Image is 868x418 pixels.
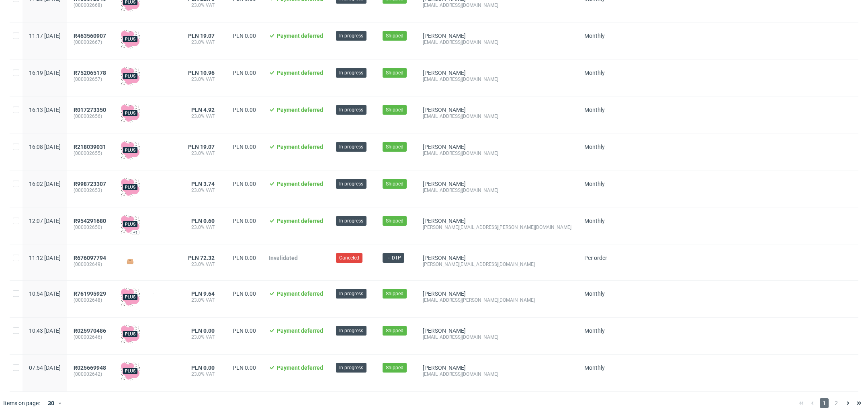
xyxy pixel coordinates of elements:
a: [PERSON_NAME] [423,255,466,261]
span: Shipped [386,32,403,39]
span: R463560907 [74,33,106,39]
span: (000002668) [74,2,108,8]
img: plus-icon.676465ae8f3a83198b3f.png [121,361,140,381]
span: Shipped [386,290,403,297]
span: (000002667) [74,39,108,45]
div: [EMAIL_ADDRESS][DOMAIN_NAME] [423,150,571,156]
span: PLN 0.00 [191,327,215,334]
div: - [153,140,172,150]
span: 12:07 [DATE] [29,218,61,224]
span: R676097794 [74,255,106,261]
div: [PERSON_NAME][EMAIL_ADDRESS][DOMAIN_NAME] [423,261,571,268]
span: 23.0% VAT [185,76,215,82]
span: PLN 0.00 [233,107,256,113]
span: Payment deferred [277,290,323,297]
span: Payment deferred [277,218,323,224]
a: R998723307 [74,181,108,187]
div: +1 [133,230,138,235]
img: plus-icon.676465ae8f3a83198b3f.png [121,214,140,234]
a: [PERSON_NAME] [423,144,466,150]
span: Shipped [386,217,403,224]
a: [PERSON_NAME] [423,364,466,371]
span: PLN 0.00 [233,181,256,187]
img: plus-icon.676465ae8f3a83198b3f.png [121,324,140,344]
span: 23.0% VAT [185,297,215,303]
a: R954291680 [74,218,108,224]
div: [EMAIL_ADDRESS][DOMAIN_NAME] [423,334,571,340]
a: [PERSON_NAME] [423,107,466,113]
div: - [153,251,172,261]
span: (000002642) [74,371,108,377]
span: Items on page: [3,399,40,407]
div: 30 [43,397,57,409]
img: plus-icon.676465ae8f3a83198b3f.png [121,177,140,197]
a: R218039031 [74,144,108,150]
img: plus-icon.676465ae8f3a83198b3f.png [121,66,140,86]
div: - [153,361,172,371]
span: Monthly [584,181,605,187]
div: [EMAIL_ADDRESS][DOMAIN_NAME] [423,76,571,82]
span: PLN 0.00 [233,218,256,224]
span: 07:54 [DATE] [29,364,61,371]
span: Per order [584,255,607,261]
div: [EMAIL_ADDRESS][DOMAIN_NAME] [423,39,571,45]
div: [EMAIL_ADDRESS][DOMAIN_NAME] [423,2,571,8]
span: 10:43 [DATE] [29,327,61,334]
span: → DTP [386,254,401,262]
span: In progress [339,143,363,150]
span: 11:17 [DATE] [29,33,61,39]
a: [PERSON_NAME] [423,33,466,39]
span: PLN 0.00 [233,364,256,371]
span: Invalidated [269,255,298,261]
span: 23.0% VAT [185,2,215,8]
span: (000002656) [74,113,108,119]
span: 16:08 [DATE] [29,144,61,150]
span: 1 [820,398,829,408]
span: Shipped [386,327,403,334]
span: (000002657) [74,76,108,82]
span: Monthly [584,290,605,297]
span: Payment deferred [277,181,323,187]
a: R025970486 [74,327,108,334]
span: (000002653) [74,187,108,194]
span: (000002648) [74,297,108,303]
span: Shipped [386,180,403,187]
span: (000002646) [74,334,108,340]
span: PLN 19.07 [188,33,215,39]
span: PLN 72.32 [188,255,215,261]
span: In progress [339,32,363,39]
span: PLN 10.96 [188,70,215,76]
span: 23.0% VAT [185,334,215,340]
a: R463560907 [74,33,108,39]
span: Canceled [339,254,359,262]
div: [PERSON_NAME][EMAIL_ADDRESS][PERSON_NAME][DOMAIN_NAME] [423,224,571,231]
a: R752065178 [74,70,108,76]
span: 23.0% VAT [185,261,215,268]
img: plus-icon.676465ae8f3a83198b3f.png [121,140,140,160]
span: Shipped [386,106,403,113]
span: In progress [339,180,363,187]
span: R998723307 [74,181,106,187]
span: Payment deferred [277,107,323,113]
a: [PERSON_NAME] [423,218,466,224]
span: 16:02 [DATE] [29,181,61,187]
span: 16:19 [DATE] [29,70,61,76]
span: Monthly [584,70,605,76]
a: R017273350 [74,107,108,113]
span: R218039031 [74,144,106,150]
span: Payment deferred [277,33,323,39]
span: 10:54 [DATE] [29,290,61,297]
span: PLN 0.00 [233,144,256,150]
a: R025669948 [74,364,108,371]
span: Monthly [584,33,605,39]
div: - [153,287,172,297]
span: PLN 0.00 [233,70,256,76]
span: PLN 3.74 [191,181,215,187]
span: 23.0% VAT [185,187,215,194]
span: Payment deferred [277,327,323,334]
a: R761995929 [74,290,108,297]
div: [EMAIL_ADDRESS][DOMAIN_NAME] [423,371,571,377]
span: (000002650) [74,224,108,231]
a: [PERSON_NAME] [423,290,466,297]
span: Payment deferred [277,70,323,76]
